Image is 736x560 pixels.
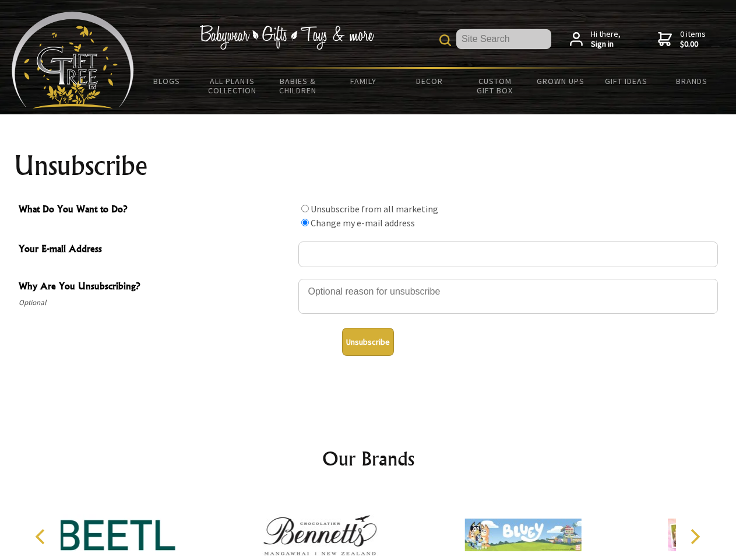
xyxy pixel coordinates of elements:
h1: Unsubscribe [14,152,723,180]
strong: Sign in [591,39,621,50]
input: Your E-mail Address [298,242,718,267]
button: Next [682,524,707,549]
span: Your E-mail Address [19,242,293,258]
h2: Our Brands [23,444,713,473]
input: What Do You Want to Do? [301,219,309,226]
img: product search [439,34,451,46]
span: Why Are You Unsubscribing? [19,279,293,296]
input: Site Search [456,29,551,49]
textarea: Why Are You Unsubscribing? [298,279,718,314]
img: Babyware - Gifts - Toys and more... [12,12,134,108]
label: Unsubscribe from all marketing [311,203,438,215]
button: Unsubscribe [342,328,394,356]
a: Custom Gift Box [462,69,528,103]
button: Previous [29,524,55,549]
span: What Do You Want to Do? [19,202,293,219]
a: 0 items$0.00 [658,29,706,50]
a: Grown Ups [527,69,593,93]
span: Optional [19,296,293,310]
a: Family [331,69,397,93]
a: All Plants Collection [200,69,266,103]
a: BLOGS [134,69,200,93]
a: Brands [659,69,725,93]
a: Hi there,Sign in [570,29,621,50]
a: Decor [396,69,462,93]
span: Hi there, [591,29,621,50]
input: What Do You Want to Do? [301,205,309,212]
span: 0 items [680,29,706,50]
label: Change my e-mail address [311,217,415,229]
strong: $0.00 [680,39,706,50]
img: Babywear - Gifts - Toys & more [199,25,374,50]
a: Gift Ideas [593,69,659,93]
a: Babies & Children [265,69,331,103]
